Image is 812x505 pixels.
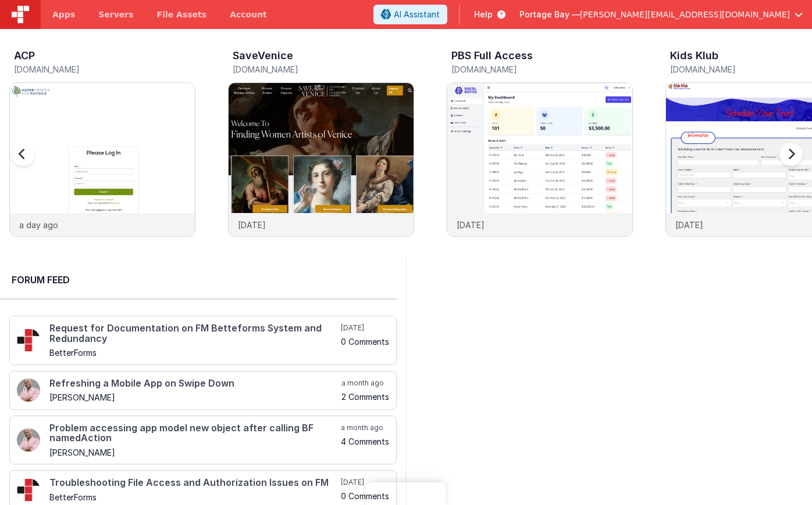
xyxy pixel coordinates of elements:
h5: BetterForms [49,348,339,357]
h4: Refreshing a Mobile App on Swipe Down [49,378,339,389]
span: Portage Bay — [519,9,580,20]
span: File Assets [157,9,207,20]
h3: ACP [14,50,35,62]
a: Problem accessing app model new object after calling BF namedAction [PERSON_NAME] a month ago 4 C... [9,416,397,465]
h3: Kids Klub [670,50,718,62]
h2: Forum Feed [12,273,385,287]
h5: [DOMAIN_NAME] [233,65,414,74]
a: Refreshing a Mobile App on Swipe Down [PERSON_NAME] a month ago 2 Comments [9,371,397,410]
h4: Troubleshooting File Access and Authorization Issues on FM [49,478,339,488]
span: [PERSON_NAME][EMAIL_ADDRESS][DOMAIN_NAME] [580,9,790,20]
h5: [DATE] [341,478,389,487]
img: 295_2.png [17,478,40,502]
h5: 4 Comments [341,437,389,446]
span: Apps [52,9,75,20]
h5: [DATE] [341,323,389,333]
h5: [DOMAIN_NAME] [14,65,195,74]
span: AI Assistant [394,9,440,20]
img: 411_2.png [17,378,40,402]
h5: BetterForms [49,493,339,502]
h5: 2 Comments [341,392,389,401]
img: 295_2.png [17,329,40,352]
h5: [PERSON_NAME] [49,448,339,457]
button: AI Assistant [373,5,447,24]
img: 411_2.png [17,428,40,452]
h5: a month ago [341,423,389,432]
p: [DATE] [457,219,485,231]
h5: [DOMAIN_NAME] [451,65,633,74]
span: Help [474,9,493,20]
h5: a month ago [341,378,389,388]
button: Portage Bay — [PERSON_NAME][EMAIL_ADDRESS][DOMAIN_NAME] [519,9,803,20]
p: [DATE] [675,219,703,231]
h4: Problem accessing app model new object after calling BF namedAction [49,423,339,443]
h5: 0 Comments [341,337,389,346]
h3: PBS Full Access [451,50,533,62]
p: [DATE] [238,219,266,231]
a: Request for Documentation on FM Betteforms System and Redundancy BetterForms [DATE] 0 Comments [9,316,397,365]
h5: 0 Comments [341,492,389,500]
h5: [PERSON_NAME] [49,393,339,402]
h3: SaveVenice [233,50,293,62]
h4: Request for Documentation on FM Betteforms System and Redundancy [49,323,339,344]
span: Servers [98,9,133,20]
